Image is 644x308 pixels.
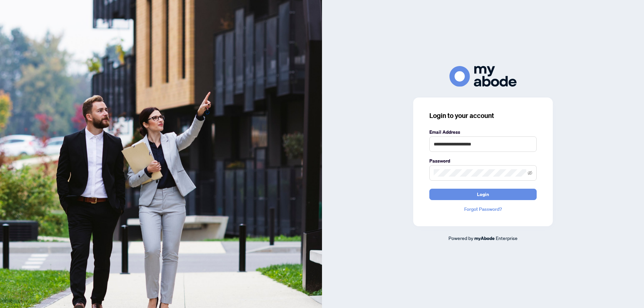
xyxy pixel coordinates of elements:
[477,189,489,200] span: Login
[496,235,518,241] span: Enterprise
[429,111,537,120] h3: Login to your account
[429,205,537,213] a: Forgot Password?
[429,157,537,165] label: Password
[474,235,495,242] a: myAbode
[528,171,532,175] span: eye-invisible
[429,128,537,136] label: Email Address
[449,66,517,86] img: ma-logo
[429,189,537,200] button: Login
[448,235,473,241] span: Powered by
